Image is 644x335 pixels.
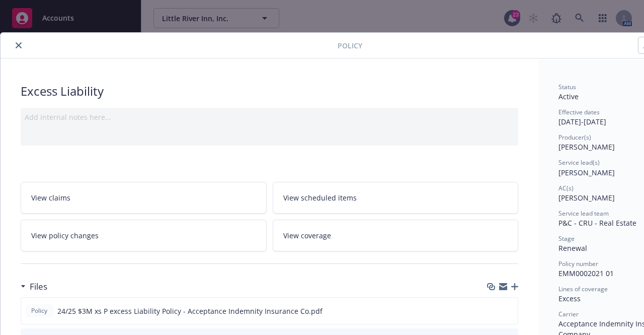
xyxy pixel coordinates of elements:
span: AC(s) [558,184,574,192]
span: 24/25 $3M xs P excess Liability Policy - Acceptance Indemnity Insurance Co.pdf [57,306,323,316]
span: Service lead team [558,209,609,218]
span: [PERSON_NAME] [558,142,615,152]
span: P&C - CRU - Real Estate [558,218,636,228]
span: Policy [338,40,362,51]
span: [PERSON_NAME] [558,168,615,177]
span: EMM0002021 01 [558,269,614,278]
span: Active [558,92,579,101]
span: View scheduled items [283,192,357,203]
span: View coverage [283,230,331,241]
div: Files [21,280,47,293]
h3: Files [30,280,47,293]
span: View policy changes [31,230,99,241]
span: Service lead(s) [558,158,600,167]
a: View claims [21,182,267,214]
span: Lines of coverage [558,285,608,293]
span: Effective dates [558,108,600,116]
span: Renewal [558,243,587,253]
div: Add internal notes here... [25,112,514,122]
a: View policy changes [21,220,267,251]
span: Status [558,83,576,91]
span: [PERSON_NAME] [558,193,615,203]
span: View claims [31,192,70,203]
button: preview file [505,306,514,316]
span: Stage [558,234,575,243]
button: close [13,39,25,51]
span: Carrier [558,310,579,318]
span: Policy [29,306,49,315]
span: Policy number [558,259,598,268]
div: Excess Liability [21,83,518,100]
span: Producer(s) [558,133,591,142]
a: View scheduled items [273,182,519,214]
button: download file [489,306,497,316]
a: View coverage [273,220,519,251]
